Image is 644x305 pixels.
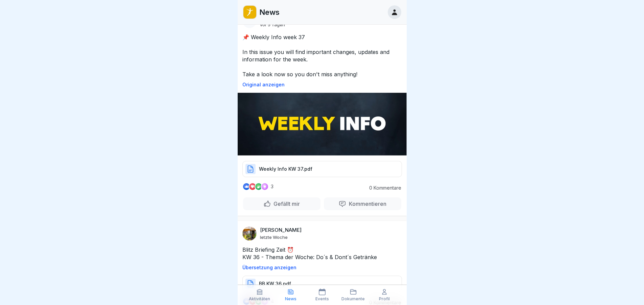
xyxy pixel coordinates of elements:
[259,280,291,287] p: BB KW 36.pdf
[259,166,312,172] p: Weekly Info KW 37.pdf
[379,297,390,301] p: Profil
[242,169,402,175] a: Weekly Info KW 37.pdf
[341,297,365,301] p: Dokumente
[364,185,401,191] p: 0 Kommentare
[242,82,402,87] p: Original anzeigen
[260,227,302,233] p: [PERSON_NAME]
[271,200,300,207] p: Gefällt mir
[259,8,280,17] p: News
[249,297,270,301] p: Aktivitäten
[346,200,386,207] p: Kommentieren
[315,297,329,301] p: Events
[243,6,256,19] img: oo2rwhh5g6mqyfqxhtbddxvd.png
[238,93,407,156] img: Post Image
[271,184,273,189] p: 3
[242,265,402,270] p: Übersetzung anzeigen
[242,246,402,261] p: Blitz Briefing Zeit ⏰ KW 36 - Thema der Woche: Do´s & Dont´s Getränke
[260,234,288,240] p: letzte Woche
[242,283,402,290] a: BB KW 36.pdf
[285,297,296,301] p: News
[260,22,285,27] p: vor 5 Tagen
[242,33,402,78] p: 📌 Weekly Info week 37 In this issue you will find important changes, updates and information for ...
